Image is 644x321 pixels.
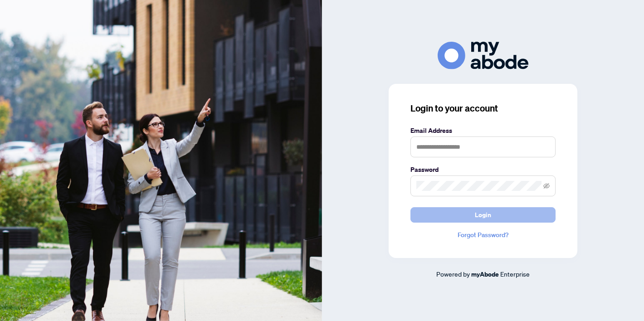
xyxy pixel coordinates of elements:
[438,42,528,69] img: ma-logo
[543,183,550,189] span: eye-invisible
[410,102,556,115] h3: Login to your account
[471,269,499,279] a: myAbode
[436,270,470,278] span: Powered by
[475,208,491,222] span: Login
[410,165,556,175] label: Password
[500,270,530,278] span: Enterprise
[410,207,556,223] button: Login
[410,230,556,240] a: Forgot Password?
[410,126,556,136] label: Email Address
